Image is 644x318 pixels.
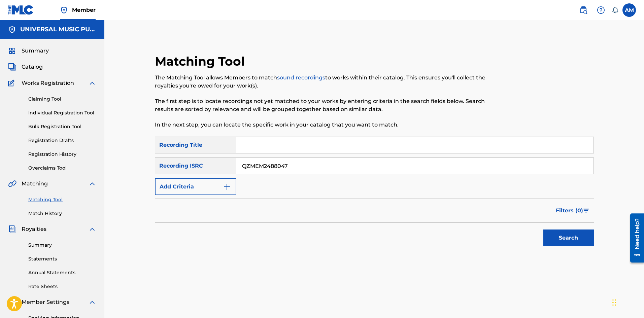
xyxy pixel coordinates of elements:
[22,225,46,233] span: Royalties
[594,3,608,17] div: Help
[579,6,587,14] img: search
[22,63,43,71] span: Catalog
[8,225,16,233] img: Royalties
[155,121,493,129] p: In the next step, you can locate the specific work in your catalog that you want to match.
[28,242,96,249] a: Summary
[8,63,16,71] img: Catalog
[610,286,644,318] iframe: Chat Widget
[28,109,96,116] a: Individual Registration Tool
[28,210,96,217] a: Match History
[88,79,96,87] img: expand
[28,196,96,203] a: Matching Tool
[622,3,636,17] div: User Menu
[72,6,96,14] span: Member
[223,183,231,191] img: 9d2ae6d4665cec9f34b9.svg
[577,3,590,17] a: Public Search
[22,180,48,188] span: Matching
[28,165,96,172] a: Overclaims Tool
[612,292,616,313] div: Drag
[612,7,618,13] div: Notifications
[28,269,96,276] a: Annual Statements
[22,47,49,55] span: Summary
[28,137,96,144] a: Registration Drafts
[88,180,96,188] img: expand
[8,5,34,15] img: MLC Logo
[597,6,605,14] img: help
[88,298,96,306] img: expand
[8,79,17,87] img: Works Registration
[155,178,236,195] button: Add Criteria
[28,123,96,130] a: Bulk Registration Tool
[8,298,16,306] img: Member Settings
[28,96,96,103] a: Claiming Tool
[20,26,96,33] h5: UNIVERSAL MUSIC PUB GROUP
[625,211,644,265] iframe: Resource Center
[28,255,96,262] a: Statements
[8,47,49,55] a: SummarySummary
[8,26,16,34] img: Accounts
[8,47,16,55] img: Summary
[277,74,325,81] a: sound recordings
[60,6,68,14] img: Top Rightsholder
[88,225,96,233] img: expand
[155,97,493,113] p: The first step is to locate recordings not yet matched to your works by entering criteria in the ...
[155,74,493,90] p: The Matching Tool allows Members to match to works within their catalog. This ensures you'll coll...
[22,79,74,87] span: Works Registration
[28,283,96,290] a: Rate Sheets
[28,151,96,158] a: Registration History
[583,209,589,213] img: filter
[552,202,594,219] button: Filters (0)
[543,229,594,246] button: Search
[8,63,43,71] a: CatalogCatalog
[22,298,69,306] span: Member Settings
[556,207,583,215] span: Filters ( 0 )
[8,180,16,188] img: Matching
[155,54,248,69] h2: Matching Tool
[155,137,594,250] form: Search Form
